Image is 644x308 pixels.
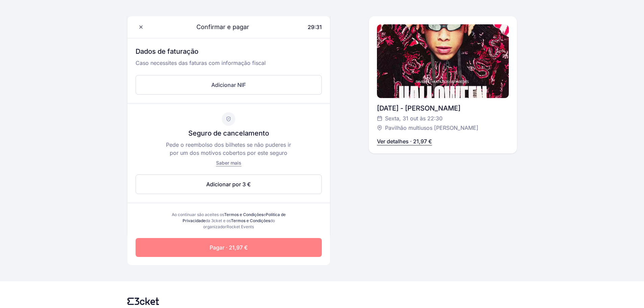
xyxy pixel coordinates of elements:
div: [DATE] - [PERSON_NAME] [377,103,509,113]
h3: Dados de faturação [136,47,322,59]
span: Adicionar por 3 € [206,180,251,188]
span: Confirmar e pagar [188,22,249,32]
p: Seguro de cancelamento [188,128,269,138]
span: Saber mais [216,160,241,166]
a: Termos e Condições [224,212,263,217]
p: Caso necessites das faturas com informação fiscal [136,59,322,72]
span: Pagar · 21,97 € [210,243,248,252]
span: Pavilhão multiusos [PERSON_NAME] [385,124,478,132]
a: Termos e Condições [231,218,270,223]
p: Pede o reembolso dos bilhetes se não puderes ir por um dos motivos cobertos por este seguro [164,141,293,157]
p: Ver detalhes · 21,97 € [377,137,432,145]
span: 29:31 [308,24,322,30]
span: Sexta, 31 out às 22:30 [385,114,443,122]
div: Ao continuar são aceites os e da 3cket e os do organizador [165,212,292,230]
button: Adicionar NIF [136,75,322,95]
button: Pagar · 21,97 € [136,238,322,257]
button: Adicionar por 3 € [136,174,322,194]
span: Rocket Events [226,224,254,229]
